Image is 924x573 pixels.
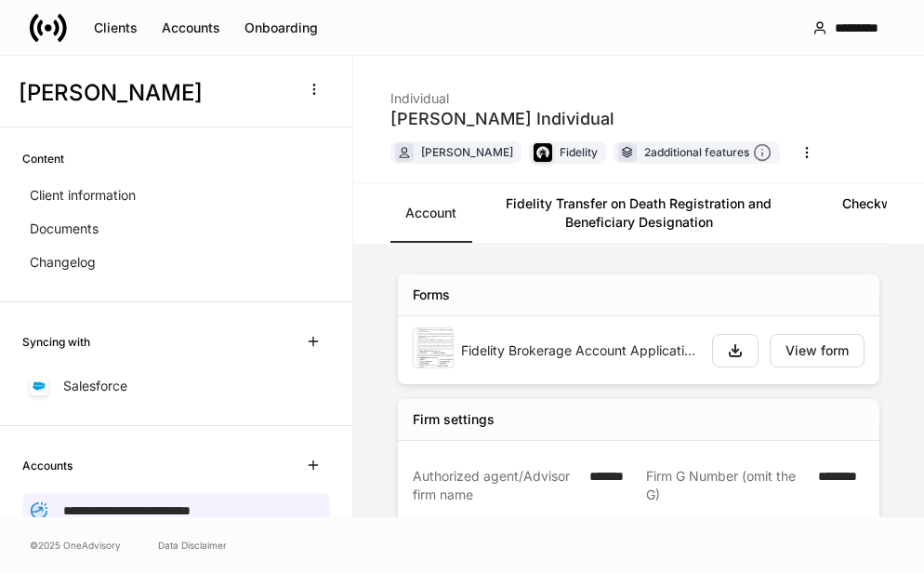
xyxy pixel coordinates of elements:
[390,108,614,130] div: [PERSON_NAME] Individual
[30,253,96,272] p: Changelog
[22,369,330,403] a: Salesforce
[413,467,578,504] div: Authorized agent/Advisor firm name
[19,78,287,108] h3: [PERSON_NAME]
[390,183,471,243] a: Account
[560,143,598,161] div: Fidelity
[413,410,495,429] div: Firm settings
[471,183,806,243] a: Fidelity Transfer on Death Registration and Beneficiary Designation
[22,150,64,167] h6: Content
[22,246,330,279] a: Changelog
[30,538,121,553] span: © 2025 OneAdvisory
[158,538,227,553] a: Data Disclaimer
[162,21,220,34] div: Accounts
[770,334,865,367] button: View form
[63,377,127,395] p: Salesforce
[244,21,318,34] div: Onboarding
[644,143,772,163] div: 2 additional features
[390,78,614,108] div: Individual
[461,341,697,360] div: Fidelity Brokerage Account Application Personal Registrations
[413,286,450,304] div: Forms
[30,186,136,205] p: Client information
[30,220,99,238] p: Documents
[232,13,330,43] button: Onboarding
[82,13,150,43] button: Clients
[785,344,849,357] div: View form
[150,13,232,43] button: Accounts
[421,143,513,161] div: [PERSON_NAME]
[646,467,807,504] div: Firm G Number (omit the G)
[94,21,138,34] div: Clients
[22,457,73,474] h6: Accounts
[22,333,90,351] h6: Syncing with
[22,212,330,246] a: Documents
[22,179,330,212] a: Client information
